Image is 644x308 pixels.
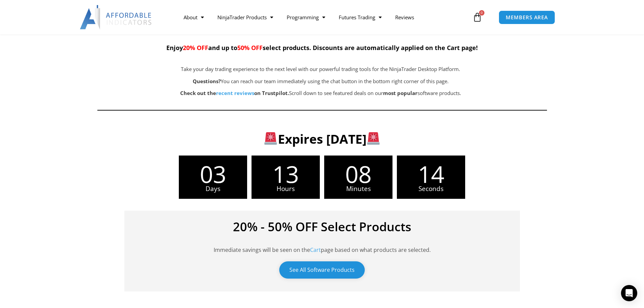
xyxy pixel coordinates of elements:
[180,90,289,96] strong: Check out the on Trustpilot.
[216,90,254,96] a: recent reviews
[621,285,637,301] div: Open Intercom Messenger
[324,162,392,186] span: 08
[237,44,263,52] span: 50% OFF
[179,162,247,186] span: 03
[332,9,388,25] a: Futures Trading
[280,9,332,25] a: Programming
[264,132,277,145] img: 🚨
[479,10,484,16] span: 0
[131,89,510,98] p: Scroll down to see featured deals on our software products.
[108,131,536,147] h3: Expires [DATE]
[177,9,211,25] a: About
[80,5,152,29] img: LogoAI | Affordable Indicators – NinjaTrader
[135,236,510,255] p: Immediate savings will be seen on the page based on what products are selected.
[397,186,465,192] span: Seconds
[179,186,247,192] span: Days
[193,78,221,85] strong: Questions?
[499,10,555,24] a: MEMBERS AREA
[252,162,320,186] span: 13
[324,186,392,192] span: Minutes
[252,186,320,192] span: Hours
[279,261,365,279] a: See All Software Products
[462,7,492,27] a: 0
[388,9,421,25] a: Reviews
[181,66,460,72] span: Take your day trading experience to the next level with our powerful trading tools for the NinjaT...
[397,162,465,186] span: 14
[166,44,478,52] span: Enjoy and up to select products. Discounts are automatically applied on the Cart page!
[183,44,208,52] span: 20% OFF
[211,9,280,25] a: NinjaTrader Products
[506,15,548,20] span: MEMBERS AREA
[383,90,418,96] b: most popular
[310,246,321,254] a: Cart
[131,77,510,86] p: You can reach our team immediately using the chat button in the bottom right corner of this page.
[367,132,380,145] img: 🚨
[135,221,510,233] h4: 20% - 50% OFF Select Products
[177,9,471,25] nav: Menu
